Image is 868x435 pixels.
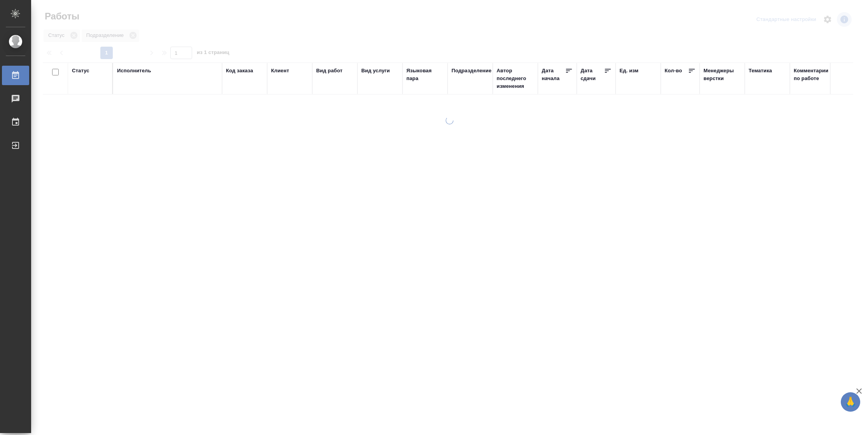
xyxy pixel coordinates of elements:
div: Подразделение [451,67,492,75]
div: Ед. изм [619,67,639,75]
div: Код заказа [226,67,253,75]
span: 🙏 [844,394,857,410]
button: 🙏 [841,392,860,412]
div: Автор последнего изменения [497,67,534,90]
div: Кол-во [665,67,682,75]
div: Менеджеры верстки [703,67,741,82]
div: Тематика [749,67,772,75]
div: Дата начала [542,67,565,82]
div: Статус [72,67,89,75]
div: Дата сдачи [581,67,604,82]
div: Вид работ [316,67,343,75]
div: Языковая пара [406,67,444,82]
div: Исполнитель [117,67,151,75]
div: Вид услуги [361,67,390,75]
div: Комментарии по работе [794,67,831,82]
div: Клиент [271,67,289,75]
